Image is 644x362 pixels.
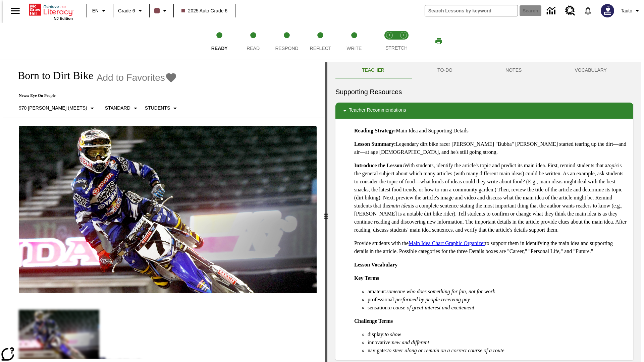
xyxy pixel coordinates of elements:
text: 1 [388,34,390,37]
strong: Lesson Summary: [354,141,396,147]
button: Select a new avatar [597,2,618,19]
img: Avatar [601,4,614,17]
em: new and different [392,340,429,345]
button: Stretch Read step 1 of 2 [380,23,399,60]
button: Stretch Respond step 2 of 2 [394,23,413,60]
strong: Key Terms [354,275,379,281]
button: Select Student [142,102,182,114]
li: sensation: [368,304,628,312]
div: Teacher Recommendations [335,103,633,119]
a: Main Idea Chart Graphic Organizer [409,240,485,246]
button: Print [428,35,449,47]
button: Select Lexile, 970 Lexile (Meets) [16,102,99,114]
button: Respond step 3 of 5 [267,23,306,60]
em: to show [385,331,401,337]
span: Tauto [621,7,632,14]
p: Standard [105,105,130,112]
strong: Challenge Terms [354,318,393,324]
div: activity [327,62,641,362]
button: Ready step 1 of 5 [200,23,239,60]
p: With students, identify the article's topic and predict its main idea. First, remind students tha... [354,162,628,234]
em: a cause of great interest and excitement [389,305,474,310]
button: Language: EN, Select a language [89,5,111,17]
em: main idea [389,203,411,208]
p: 970 [PERSON_NAME] (Meets) [19,105,87,112]
div: reading [3,62,325,359]
div: Home [29,2,73,20]
button: Grade: Grade 6, Select a grade [115,5,147,17]
p: Students [145,105,170,112]
div: Press Enter or Spacebar and then press right and left arrow keys to move the slider [325,62,327,362]
h6: Supporting Resources [335,86,633,97]
p: Main Idea and Supporting Details [354,127,628,135]
button: TO-DO [411,62,479,78]
p: Teacher Recommendations [349,107,406,115]
span: NJ Edition [54,16,73,20]
span: Read [247,46,260,51]
img: Motocross racer James Stewart flies through the air on his dirt bike. [19,126,317,294]
button: Reflect step 4 of 5 [301,23,340,60]
li: professional: [368,296,628,304]
a: Data Center [543,2,561,20]
input: search field [425,5,518,16]
a: Resource Center, Will open in new tab [561,2,579,20]
span: EN [92,7,99,14]
button: Teacher [335,62,411,78]
em: to steer along or remain on a correct course of a route [387,348,504,353]
button: VOCABULARY [548,62,633,78]
em: topic [607,163,618,168]
span: Ready [211,46,228,51]
p: Legendary dirt bike racer [PERSON_NAME] "Bubba" [PERSON_NAME] started tearing up the dirt—and air... [354,140,628,156]
div: Instructional Panel Tabs [335,62,633,78]
text: 2 [402,34,404,37]
strong: Reading Strategy: [354,128,396,133]
li: innovative: [368,339,628,347]
p: News: Eye On People [11,93,182,98]
span: Grade 6 [118,7,135,14]
span: Reflect [310,46,331,51]
li: navigate: [368,347,628,355]
button: Write step 5 of 5 [335,23,374,60]
span: 2025 Auto Grade 6 [181,7,228,14]
em: performed by people receiving pay [395,297,470,302]
span: STRETCH [385,45,408,51]
h1: Born to Dirt Bike [11,69,93,82]
span: Write [346,46,362,51]
button: Class color is dark brown. Change class color [152,5,171,17]
span: Add to Favorites [97,72,165,83]
button: Add to Favorites - Born to Dirt Bike [97,72,177,83]
p: Provide students with the to support them in identifying the main idea and supporting details in ... [354,239,628,255]
span: Respond [275,46,298,51]
li: amateur: [368,288,628,296]
a: Notifications [579,2,597,19]
button: NOTES [479,62,548,78]
em: someone who does something for fun, not for work [386,289,495,294]
button: Read step 2 of 5 [233,23,272,60]
button: Open side menu [5,1,25,21]
strong: Introduce the Lesson: [354,163,404,168]
strong: Lesson Vocabulary [354,262,397,267]
button: Profile/Settings [618,5,644,17]
button: Scaffolds, Standard [102,102,142,114]
li: display: [368,330,628,339]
